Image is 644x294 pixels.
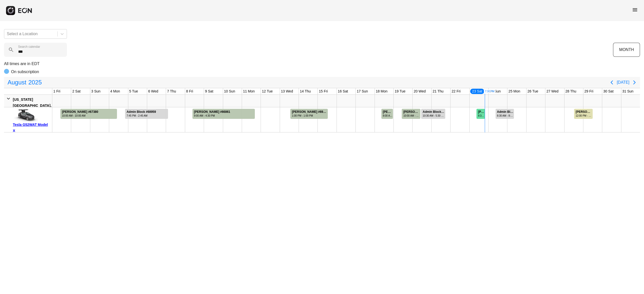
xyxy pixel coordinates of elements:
div: 14 Thu [299,88,312,94]
div: 13 Wed [280,88,294,94]
div: 19 Tue [394,88,407,94]
div: Rented for 2 days by John Harrington Current status is completed [290,107,328,119]
div: Rented for 1 days by jon ortiz Current status is completed [381,107,393,119]
div: 12 Tue [261,88,274,94]
button: [DATE] [617,78,629,87]
span: August [7,77,27,87]
div: Rented for 1 days by Xavier Morel Current status is completed [401,107,420,119]
button: Previous page [607,77,617,87]
div: 12:00 PM - 12:00 PM [576,114,592,118]
div: Admin Block #68959 [127,110,156,114]
div: Admin Block #70542 [423,110,445,114]
div: 22 Fri [451,88,462,94]
div: Rented for 2 days by Admin Block Current status is rental [421,107,445,119]
div: 8 Fri [185,88,194,94]
div: [PERSON_NAME] #67380 [62,110,98,114]
div: 2 Sat [71,88,82,94]
div: 6 Wed [147,88,159,94]
div: 15 Fri [318,88,329,94]
div: 8:30 AM - 8:00 PM [478,114,485,118]
div: 9 Sat [204,88,214,94]
div: Rented for 1 days by RICHARD PERO Current status is rental [476,107,485,119]
img: car [13,109,38,122]
div: [US_STATE][GEOGRAPHIC_DATA], [GEOGRAPHIC_DATA] [13,96,51,115]
div: 10:30 AM - 5:30 PM [423,114,445,118]
div: 4 Mon [109,88,121,94]
div: 1:00 PM - 1:00 PM [292,114,327,118]
div: Rented for 3 days by Rob Matei Current status is completed [60,107,117,119]
button: August2025 [5,77,45,87]
div: 10:00 AM - 10:00 AM [62,114,98,118]
button: Next page [629,77,639,87]
div: 8:00 AM - 11:30 PM [383,114,393,118]
p: All times are in EDT [4,61,640,67]
div: 5 Tue [128,88,139,94]
div: 23 Sat [470,88,485,94]
div: 28 Thu [565,88,577,94]
div: Rented for 3 days by Admin Block Current status is rental [125,107,168,119]
div: [PERSON_NAME] #66861 [194,110,230,114]
div: 26 Tue [527,88,539,94]
label: Search calendar [18,45,40,49]
div: [PERSON_NAME] #70270 [383,110,393,114]
div: 8:30 AM - 8:30 AM [497,114,513,118]
div: Rented for 1 days by Admin Block Current status is rental [495,107,514,119]
div: 20 Wed [413,88,427,94]
div: 7:45 PM - 2:45 AM [127,114,156,118]
div: 10:00 AM - 10:00 AM [403,114,420,118]
div: 30 Sat [602,88,614,94]
div: 1 Fri [52,88,61,94]
button: MONTH [613,43,640,57]
div: [PERSON_NAME] #70407 [403,110,420,114]
div: 27 Wed [545,88,559,94]
div: 24 Sun [489,88,502,94]
div: 17 Sun [356,88,369,94]
div: 31 Sun [621,88,634,94]
p: On subscription [11,69,39,75]
div: 21 Thu [432,88,445,94]
div: Admin Block #71029 [497,110,513,114]
div: Rented for 4 days by Carlos Pellegrini Current status is completed [192,107,255,119]
div: 18 Mon [375,88,389,94]
div: 25 Mon [507,88,521,94]
div: 9:00 AM - 4:30 PM [194,114,230,118]
div: [PERSON_NAME] #67293 [576,110,592,114]
span: menu [632,7,638,13]
div: 16 Sat [337,88,349,94]
div: Rented for 1 days by Maksim Rozen Current status is verified [574,107,593,119]
div: 29 Fri [583,88,594,94]
div: Tesla G52WAT Model X [13,122,50,134]
div: [PERSON_NAME] #69153 [292,110,327,114]
div: 10 Sun [223,88,236,94]
div: [PERSON_NAME] #69172 [478,110,485,114]
span: 2025 [27,77,43,87]
div: 7 Thu [166,88,177,94]
div: 3 Sun [90,88,102,94]
div: 11 Mon [242,88,256,94]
